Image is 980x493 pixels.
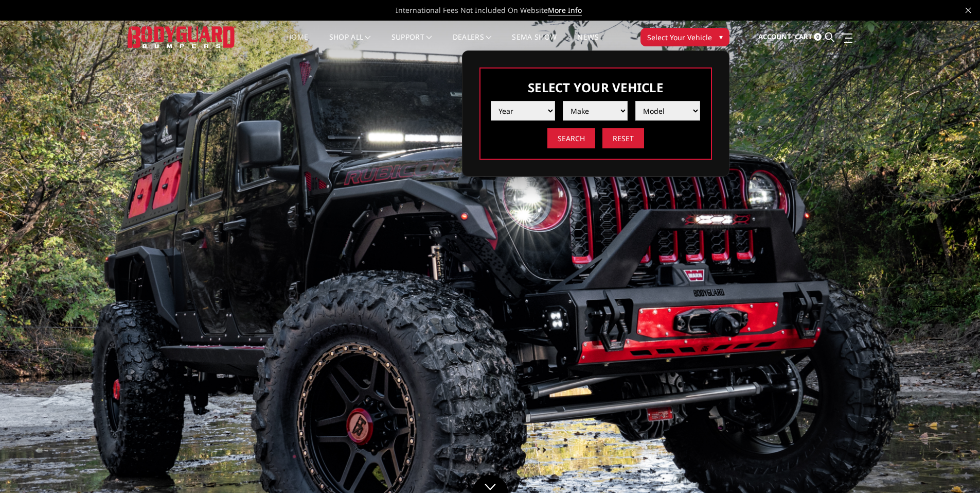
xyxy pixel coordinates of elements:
a: SEMA Show [512,33,557,54]
input: Reset [602,128,644,148]
a: Dealers [453,33,492,54]
span: ▾ [719,31,723,42]
span: Account [758,32,791,41]
a: Home [286,33,308,54]
a: shop all [329,33,371,54]
button: 5 of 5 [933,324,943,340]
input: Search [547,128,595,148]
span: Cart [795,32,812,41]
button: Select Your Vehicle [640,28,729,46]
img: BODYGUARD BUMPERS [128,26,236,47]
a: News [577,33,598,54]
button: 3 of 5 [933,291,943,307]
span: 0 [814,33,822,41]
select: Please select the value from list. [563,101,628,121]
select: Please select the value from list. [491,101,556,121]
iframe: Chat Widget [929,444,980,493]
a: Cart 0 [795,23,822,51]
a: Click to Down [472,475,508,493]
a: More Info [548,5,582,15]
span: Select Your Vehicle [647,32,712,43]
button: 4 of 5 [933,307,943,324]
a: Account [758,23,791,51]
a: Support [391,33,432,54]
button: 1 of 5 [933,258,943,274]
h3: Select Your Vehicle [491,79,701,96]
button: 2 of 5 [933,274,943,291]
